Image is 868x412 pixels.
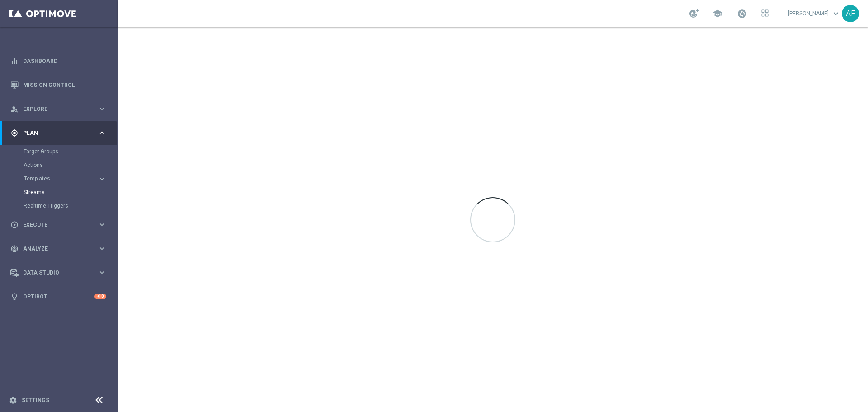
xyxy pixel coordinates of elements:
[23,270,98,275] span: Data Studio
[23,246,98,251] span: Analyze
[10,105,98,113] div: Explore
[22,398,49,403] a: Settings
[10,245,19,253] i: track_changes
[10,269,107,276] button: Data Studio keyboard_arrow_right
[10,57,107,65] button: equalizer Dashboard
[10,129,107,137] button: gps_fixed Plan keyboard_arrow_right
[10,105,107,113] button: person_search Explore keyboard_arrow_right
[23,130,98,136] span: Plan
[24,199,117,213] div: Realtime Triggers
[842,5,859,22] div: AF
[10,269,98,277] div: Data Studio
[94,294,106,299] div: +10
[24,176,89,181] span: Templates
[10,73,106,97] div: Mission Control
[10,221,19,229] i: play_circle_outline
[98,128,106,137] i: keyboard_arrow_right
[24,189,94,196] a: Streams
[98,175,106,183] i: keyboard_arrow_right
[23,106,98,112] span: Explore
[10,129,19,137] i: gps_fixed
[24,176,98,181] div: Templates
[98,268,106,277] i: keyboard_arrow_right
[24,145,117,158] div: Target Groups
[24,158,117,172] div: Actions
[10,245,107,252] button: track_changes Analyze keyboard_arrow_right
[10,284,106,308] div: Optibot
[712,9,722,19] span: school
[10,57,19,65] i: equalizer
[23,284,94,308] a: Optibot
[24,148,94,155] a: Target Groups
[24,202,94,209] a: Realtime Triggers
[10,293,19,301] i: lightbulb
[10,49,106,73] div: Dashboard
[9,396,17,404] i: settings
[787,7,842,20] a: [PERSON_NAME]keyboard_arrow_down
[24,185,117,199] div: Streams
[10,105,19,113] i: person_search
[10,221,98,229] div: Execute
[23,222,98,227] span: Execute
[23,73,106,97] a: Mission Control
[98,244,106,253] i: keyboard_arrow_right
[24,161,94,169] a: Actions
[831,9,841,19] span: keyboard_arrow_down
[10,293,107,300] button: lightbulb Optibot +10
[10,221,107,228] button: play_circle_outline Execute keyboard_arrow_right
[10,81,107,89] button: Mission Control
[10,129,98,137] div: Plan
[23,49,106,73] a: Dashboard
[98,104,106,113] i: keyboard_arrow_right
[10,245,98,253] div: Analyze
[24,172,117,185] div: Templates
[98,220,106,229] i: keyboard_arrow_right
[24,175,107,182] button: Templates keyboard_arrow_right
